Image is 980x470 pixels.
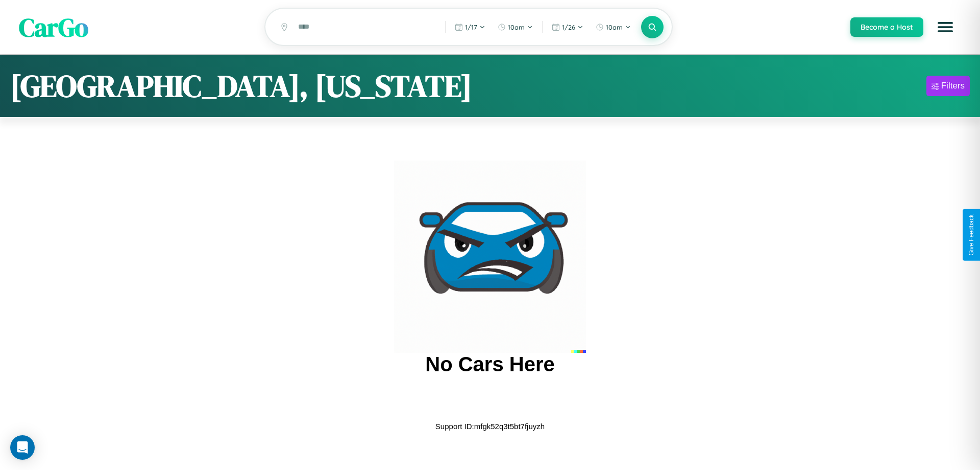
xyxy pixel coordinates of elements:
span: 10am [606,23,623,31]
div: Give Feedback [968,214,975,256]
h2: No Cars Here [425,353,554,376]
span: 1 / 26 [562,23,575,31]
button: 1/26 [547,19,589,35]
h1: [GEOGRAPHIC_DATA], [US_STATE] [10,65,472,107]
button: Open menu [931,13,960,41]
button: 1/17 [450,19,491,35]
button: 10am [591,19,636,35]
p: Support ID: mfgk52q3t5bt7fjuyzh [435,419,545,433]
button: Filters [926,76,970,96]
img: car [394,161,586,353]
div: Filters [941,81,965,91]
button: 10am [493,19,538,35]
div: Open Intercom Messenger [10,435,35,460]
button: Become a Host [850,17,923,37]
span: CarGo [19,9,88,44]
span: 10am [508,23,525,31]
span: 1 / 17 [465,23,477,31]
